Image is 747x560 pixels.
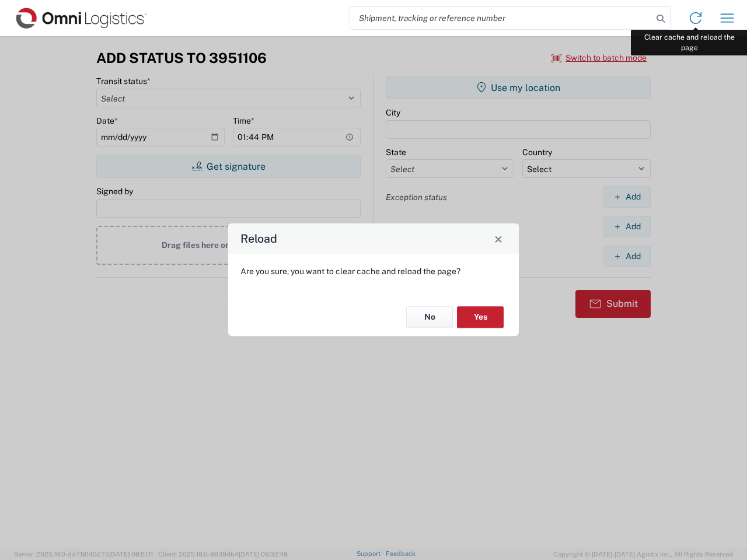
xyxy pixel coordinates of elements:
button: No [406,306,453,328]
button: Close [490,230,507,247]
p: Are you sure, you want to clear cache and reload the page? [240,266,507,276]
h4: Reload [240,230,277,247]
input: Shipment, tracking or reference number [350,7,652,29]
button: Yes [457,306,504,328]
